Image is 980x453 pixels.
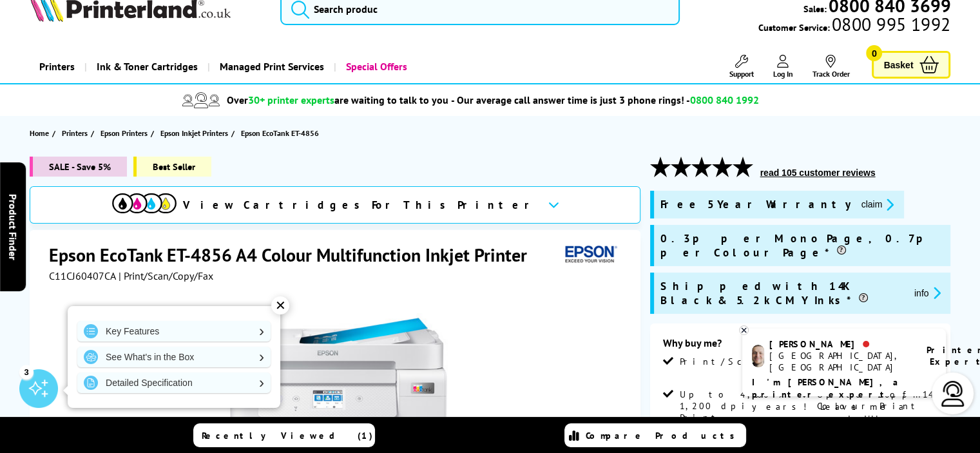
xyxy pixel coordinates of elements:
[84,50,207,83] a: Ink & Toner Cartridges
[680,356,845,367] span: Print/Scan/Copy/Fax
[334,50,417,83] a: Special Offers
[77,372,271,393] a: Detailed Specification
[872,51,950,79] a: Basket 0
[193,423,375,447] a: Recently Viewed (1)
[77,347,271,367] a: See What's in the Box
[227,93,448,106] span: Over are waiting to talk to you
[241,126,319,140] span: Epson EcoTank ET-4856
[729,69,753,79] span: Support
[30,50,84,83] a: Printers
[758,18,950,34] span: Customer Service:
[30,157,127,177] span: SALE - Save 5%
[660,231,945,260] span: 0.3p per Mono Page, 0.7p per Colour Page*
[866,45,882,61] span: 0
[756,167,879,178] button: read 105 customer reviews
[207,50,334,83] a: Managed Print Services
[183,198,537,212] span: View Cartridges For This Printer
[773,69,793,79] span: Log In
[773,55,793,79] a: Log In
[451,93,759,106] span: - Our average call answer time is just 3 phone rings! -
[133,157,211,177] span: Best Seller
[803,3,826,15] span: Sales:
[271,296,289,314] div: ✕
[910,285,945,300] button: promo-description
[119,269,213,282] span: | Print/Scan/Copy/Fax
[680,389,798,423] span: Up to 4,800 x 1,200 dpi Print
[858,197,898,212] button: promo-description
[101,126,151,140] a: Epson Printers
[812,55,849,79] a: Track Order
[940,381,966,407] img: user-headset-light.svg
[752,376,936,438] p: of 14 years! Leave me a message and I'll respond ASAP
[77,321,271,342] a: Key Features
[752,376,902,400] b: I'm [PERSON_NAME], a printer expert
[769,338,910,350] div: [PERSON_NAME]
[241,126,322,140] a: Epson EcoTank ET-4856
[660,279,904,307] span: Shipped with 14K Black & 5.2k CMY Inks*
[160,126,231,140] a: Epson Inkjet Printers
[19,365,34,379] div: 3
[49,269,116,282] span: C11CJ60407CA
[62,126,88,140] span: Printers
[160,126,228,140] span: Epson Inkjet Printers
[30,126,49,140] span: Home
[769,350,910,373] div: [GEOGRAPHIC_DATA], [GEOGRAPHIC_DATA]
[752,345,764,367] img: ashley-livechat.png
[690,93,759,106] span: 0800 840 1992
[97,50,198,83] span: Ink & Toner Cartridges
[49,243,540,267] h1: Epson EcoTank ET-4856 A4 Colour Multifunction Inkjet Printer
[564,423,746,447] a: Compare Products
[62,126,91,140] a: Printers
[112,193,177,213] img: cmyk-icon.svg
[6,193,19,260] span: Product Finder
[248,93,334,106] span: 30+ printer experts
[30,126,52,140] a: Home
[830,18,950,30] span: 0800 995 1992
[586,430,742,441] span: Compare Products
[560,243,619,267] img: Epson
[202,430,373,441] span: Recently Viewed (1)
[883,56,913,73] span: Basket
[660,197,851,212] span: Free 5 Year Warranty
[101,126,148,140] span: Epson Printers
[729,55,753,79] a: Support
[663,336,938,356] div: Why buy me?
